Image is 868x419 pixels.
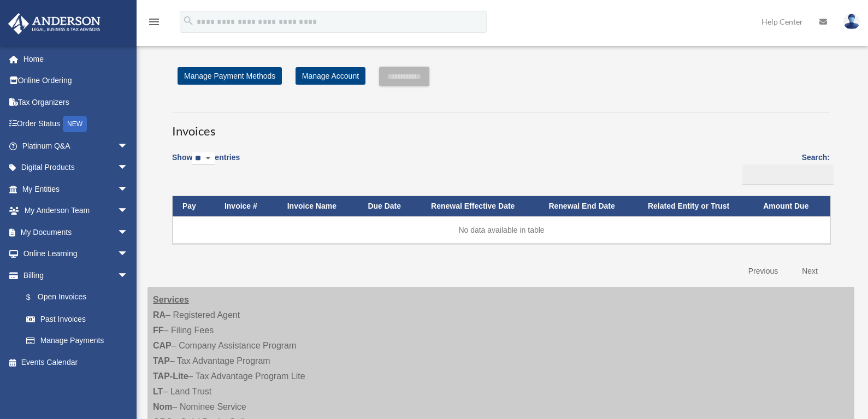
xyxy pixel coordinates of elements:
i: menu [147,15,161,28]
a: Digital Productsarrow_drop_down [8,157,145,179]
a: My Documentsarrow_drop_down [8,221,145,243]
a: Manage Payment Methods [178,67,282,85]
th: Related Entity or Trust: activate to sort column ascending [638,196,753,216]
strong: CAP [153,341,172,350]
a: Order StatusNEW [8,113,145,135]
a: Home [8,48,145,70]
strong: TAP [153,356,170,365]
span: $ [32,291,38,304]
a: Platinum Q&Aarrow_drop_down [8,135,145,157]
a: Tax Organizers [8,91,145,113]
strong: Nom [153,402,173,411]
a: $Open Invoices [15,286,134,309]
h3: Invoices [172,113,830,140]
select: Showentries [192,152,215,165]
th: Due Date: activate to sort column ascending [358,196,421,216]
a: My Entitiesarrow_drop_down [8,178,145,200]
div: NEW [63,116,87,132]
strong: TAP-Lite [153,371,188,381]
img: User Pic [843,14,860,29]
img: Anderson Advisors Platinum Portal [5,13,104,34]
strong: LT [153,387,163,396]
a: Next [794,260,826,282]
span: arrow_drop_down [117,157,139,179]
a: Events Calendar [8,351,145,373]
i: search [182,15,194,27]
th: Invoice Name: activate to sort column ascending [277,196,358,216]
span: arrow_drop_down [117,243,139,265]
a: Billingarrow_drop_down [8,264,139,286]
th: Pay: activate to sort column descending [173,196,215,216]
strong: Services [153,295,189,304]
th: Renewal End Date: activate to sort column ascending [539,196,638,216]
th: Renewal Effective Date: activate to sort column ascending [421,196,539,216]
span: arrow_drop_down [117,178,139,200]
label: Search: [739,151,830,185]
strong: RA [153,310,166,320]
span: arrow_drop_down [117,200,139,222]
th: Invoice #: activate to sort column ascending [215,196,277,216]
th: Amount Due: activate to sort column ascending [753,196,830,216]
label: Show entries [172,151,240,176]
strong: FF [153,326,164,335]
input: Search: [742,164,834,185]
a: Online Ordering [8,70,145,92]
a: Manage Account [296,67,365,85]
a: Previous [740,260,786,282]
span: arrow_drop_down [117,264,139,287]
a: menu [147,19,161,28]
a: Online Learningarrow_drop_down [8,243,145,265]
span: arrow_drop_down [117,221,139,244]
td: No data available in table [173,216,830,244]
span: arrow_drop_down [117,135,139,157]
a: My Anderson Teamarrow_drop_down [8,200,145,222]
a: Manage Payments [15,330,139,352]
a: Past Invoices [15,308,139,330]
